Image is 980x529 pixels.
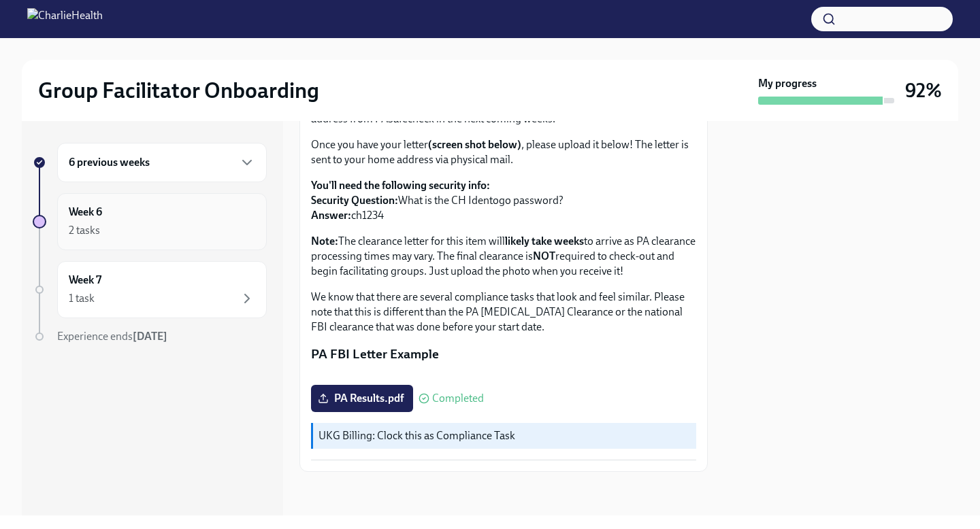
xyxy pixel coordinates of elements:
[311,179,490,192] strong: You'll need the following security info:
[311,209,351,222] strong: Answer:
[311,385,413,412] label: PA Results.pdf
[758,76,817,91] strong: My progress
[311,234,696,279] p: The clearance letter for this item will to arrive as PA clearance processing times may vary. The ...
[33,261,267,318] a: Week 71 task
[318,428,691,443] p: UKG Billing: Clock this as Compliance Task
[311,345,696,363] p: PA FBI Letter Example
[905,78,942,103] h3: 92%
[57,330,167,343] span: Experience ends
[311,235,338,248] strong: Note:
[311,290,696,335] p: We know that there are several compliance tasks that look and feel similar. Please note that this...
[311,178,696,223] p: What is the CH Identogo password? ch1234
[27,8,103,30] img: CharlieHealth
[33,193,267,250] a: Week 62 tasks
[505,235,584,248] strong: likely take weeks
[321,392,404,405] span: PA Results.pdf
[69,273,101,288] h6: Week 7
[133,330,167,343] strong: [DATE]
[69,291,95,306] div: 1 task
[311,137,696,167] p: Once you have your letter , please upload it below! The letter is sent to your home address via p...
[69,155,150,170] h6: 6 previous weeks
[69,205,102,220] h6: Week 6
[311,194,398,207] strong: Security Question:
[57,143,267,182] div: 6 previous weeks
[432,393,484,404] span: Completed
[533,250,555,262] strong: NOT
[38,77,319,104] h2: Group Facilitator Onboarding
[428,138,521,151] strong: (screen shot below)
[69,223,100,238] div: 2 tasks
